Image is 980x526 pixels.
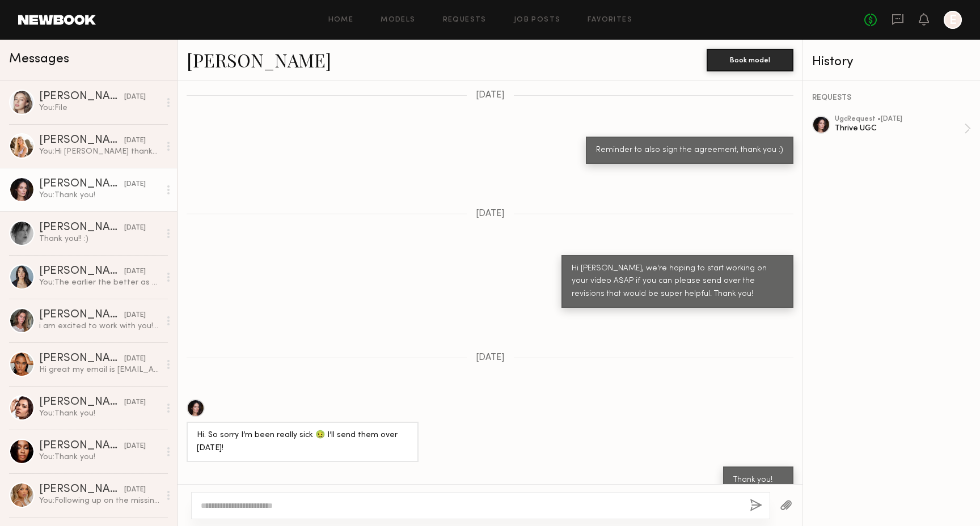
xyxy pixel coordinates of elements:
div: Thank you!! :) [39,234,160,244]
div: Thrive UGC [835,123,964,134]
div: [DATE] [124,397,146,408]
div: [DATE] [124,92,146,103]
span: [DATE] [476,91,505,100]
div: Hi [PERSON_NAME], we're hoping to start working on your video ASAP if you can please send over th... [572,262,783,302]
div: You: Thank you! [39,190,160,201]
a: ugcRequest •[DATE]Thrive UGC [835,116,971,142]
span: [DATE] [476,209,505,219]
div: REQUESTS [812,94,971,102]
div: [DATE] [124,135,146,146]
div: You: Hi [PERSON_NAME] thanks for sending! Unfortunately need to ask for a revision as we’re looki... [39,146,160,157]
div: Thank you! [733,474,783,487]
div: ugc Request • [DATE] [835,116,964,123]
div: You: Thank you! [39,452,160,463]
a: Job Posts [514,16,561,24]
div: [DATE] [124,485,146,495]
div: [DATE] [124,354,146,364]
div: [PERSON_NAME] [39,135,124,146]
div: Hi great my email is [EMAIL_ADDRESS][DOMAIN_NAME] [39,364,160,375]
div: [PERSON_NAME] [39,397,124,408]
a: Book model [707,54,793,64]
div: [DATE] [124,223,146,234]
button: Book model [707,49,793,71]
div: [PERSON_NAME] [39,266,124,277]
a: E [944,11,962,29]
div: [PERSON_NAME] [39,309,124,321]
div: Hi. So sorry I’m been really sick 🤢 I’ll send them over [DATE]! [197,429,408,455]
a: [PERSON_NAME] [187,48,331,72]
div: [PERSON_NAME] [39,353,124,364]
div: [DATE] [124,266,146,277]
a: Favorites [588,16,632,24]
div: History [812,56,971,69]
div: You: Following up on the missing content, thank you! [39,495,160,506]
div: Reminder to also sign the agreement, thank you :) [596,144,783,157]
span: [DATE] [476,353,505,363]
div: [PERSON_NAME] [39,440,124,452]
div: You: Thank you! [39,408,160,419]
a: Home [328,16,354,24]
div: [PERSON_NAME] [39,91,124,103]
div: [PERSON_NAME] [39,484,124,495]
div: You: The earlier the better as content was due on 9.10, thank you! [39,277,160,288]
div: i am excited to work with you!💖 [39,321,160,332]
div: You: File [39,103,160,113]
a: Models [381,16,415,24]
div: [PERSON_NAME] [39,222,124,234]
div: [DATE] [124,179,146,190]
span: Messages [9,53,69,66]
div: [DATE] [124,441,146,452]
div: [PERSON_NAME] [39,179,124,190]
a: Requests [443,16,487,24]
div: [DATE] [124,310,146,321]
